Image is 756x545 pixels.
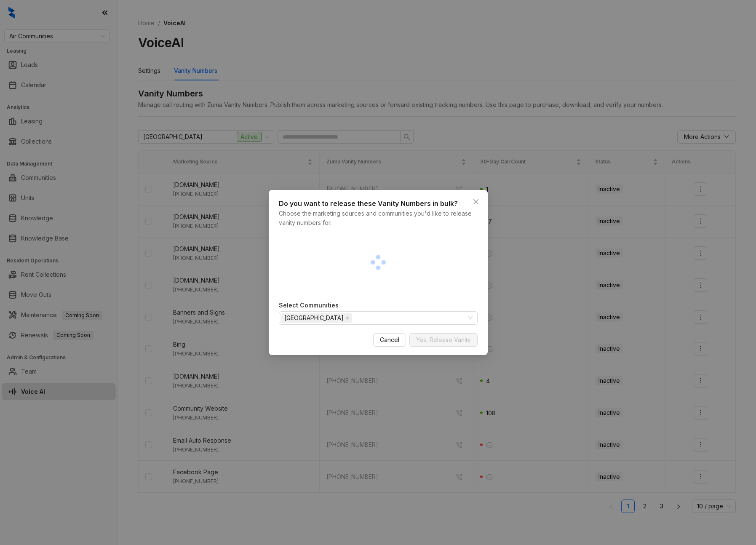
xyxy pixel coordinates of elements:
[279,301,339,311] div: Select Communities
[409,333,478,347] button: Yes, Release Vanity
[469,195,483,208] button: Close
[280,313,352,323] span: Wexford Village
[279,209,478,227] div: Choose the marketing sources and communities you'd like to release vanity numbers for.
[380,335,399,345] span: Cancel
[473,198,479,205] span: close
[373,333,406,347] button: Cancel
[345,316,350,320] span: close
[284,313,344,323] span: [GEOGRAPHIC_DATA]
[279,198,478,209] div: Do you want to release these Vanity Numbers in bulk?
